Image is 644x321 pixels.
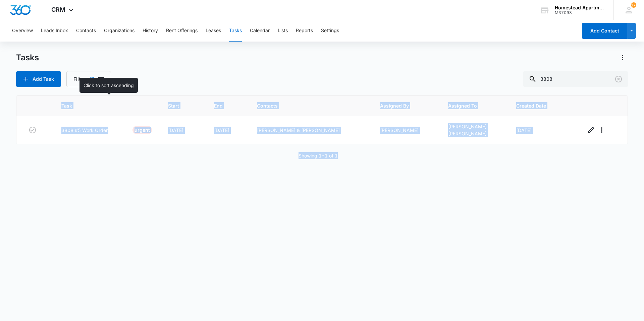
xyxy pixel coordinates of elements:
[617,52,628,63] button: Actions
[61,127,108,134] a: 3808 #5 Work Order
[16,71,61,87] button: Add Task
[257,127,340,133] a: [PERSON_NAME] & [PERSON_NAME]
[168,127,183,133] span: [DATE]
[448,102,490,109] span: Assigned To
[168,102,188,109] span: Start
[380,102,422,109] span: Assigned By
[555,10,604,15] div: account id
[613,74,624,84] button: Clear
[380,127,432,134] div: [PERSON_NAME]
[250,20,270,42] button: Calendar
[214,127,229,133] span: [DATE]
[104,20,135,42] button: Organizations
[631,2,636,8] div: notifications count
[76,20,96,42] button: Contacts
[79,78,138,93] div: Click to sort ascending
[299,152,338,159] p: Showing 1-1 of 1
[523,71,628,87] input: Search Tasks
[278,20,288,42] button: Lists
[132,126,152,134] div: Urgent
[16,53,39,63] h1: Tasks
[448,123,500,130] div: [PERSON_NAME]
[321,20,339,42] button: Settings
[229,20,242,42] button: Tasks
[89,77,95,81] span: (1)
[143,20,158,42] button: History
[41,20,68,42] button: Leads Inbox
[516,102,560,109] span: Created Date
[257,102,354,109] span: Contacts
[631,2,636,8] span: 176
[582,23,627,39] button: Add Contact
[61,102,143,109] span: Task
[448,130,500,137] div: [PERSON_NAME]
[12,20,33,42] button: Overview
[66,71,111,87] button: Filters(1)
[296,20,313,42] button: Reports
[555,5,604,10] div: account name
[516,127,532,133] span: [DATE]
[214,102,231,109] span: End
[206,20,221,42] button: Leases
[51,6,65,13] span: CRM
[166,20,198,42] button: Rent Offerings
